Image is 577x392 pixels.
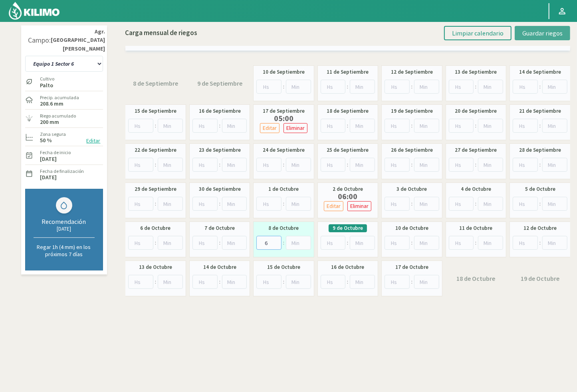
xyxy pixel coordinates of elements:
label: 9 de Septiembre [197,78,242,88]
label: 20 de Septiembre [455,107,497,115]
button: Eliminar [347,201,371,211]
label: 6 de Octubre [140,224,171,232]
label: 5 de Octubre [525,185,555,193]
input: Hs [449,236,474,250]
span: : [347,82,348,91]
span: : [475,122,476,130]
input: Min [542,158,567,172]
label: 17 de Septiembre [263,107,305,115]
span: : [347,278,348,286]
input: Min [286,158,311,172]
label: 22 de Septiembre [135,146,176,154]
span: : [283,200,284,208]
input: Min [350,236,375,250]
span: : [539,161,541,169]
span: : [283,239,284,247]
label: 28 de Septiembre [519,146,561,154]
span: : [411,239,412,247]
button: Editar [260,123,280,133]
label: Cultivo [40,75,55,82]
label: Fecha de inicio [40,149,71,156]
button: Limpiar calendario [444,26,512,40]
label: 30 de Septiembre [199,185,241,193]
span: : [475,239,476,247]
input: Hs [385,275,410,289]
input: Min [350,158,375,172]
label: 19 de Octubre [521,274,559,283]
strong: Agr. [GEOGRAPHIC_DATA][PERSON_NAME] [51,27,105,53]
span: : [347,239,348,247]
span: : [347,161,348,169]
label: 18 de Octubre [456,274,495,283]
span: : [411,122,412,130]
p: Editar [327,202,341,211]
label: 15 de Octubre [267,263,300,271]
span: : [411,161,412,169]
input: Min [478,80,503,94]
input: Hs [449,80,474,94]
span: : [219,200,220,208]
label: 16 de Septiembre [199,107,241,115]
input: Hs [256,275,282,289]
input: Hs [449,119,474,133]
span: : [283,278,284,286]
span: : [539,82,541,91]
label: 3 de Octubre [397,185,427,193]
label: 1 de Octubre [269,185,299,193]
span: : [155,122,156,130]
input: Hs [449,158,474,172]
input: Min [414,275,439,289]
span: Guardar riegos [522,29,563,37]
input: Min [350,80,375,94]
input: Hs [385,236,410,250]
input: Hs [321,158,346,172]
label: 7 de Octubre [204,224,235,232]
label: 23 de Septiembre [199,146,241,154]
input: Min [222,158,247,172]
input: Hs [256,158,282,172]
label: Precip. acumulada [40,94,79,101]
input: Hs [192,119,218,133]
input: Min [158,275,183,289]
div: [DATE] [34,225,95,232]
span: : [155,161,156,169]
label: 11 de Septiembre [327,68,369,76]
input: Min [478,158,503,172]
p: Eliminar [350,202,369,211]
input: Min [542,197,567,211]
label: 2 de Octubre [333,185,363,193]
span: : [155,239,156,247]
label: 12 de Octubre [523,224,557,232]
label: 8 de Septiembre [133,78,178,88]
input: Hs [513,158,538,172]
input: Hs [385,158,410,172]
img: Kilimo [8,1,60,20]
span: : [411,82,412,91]
label: 10 de Octubre [395,224,428,232]
label: Fecha de finalización [40,168,84,175]
span: : [283,161,284,169]
input: Hs [192,236,218,250]
input: Hs [128,197,153,211]
label: 10 de Septiembre [263,68,305,76]
label: 15 de Septiembre [135,107,176,115]
input: Min [350,119,375,133]
label: 29 de Septiembre [135,185,176,193]
input: Hs [192,275,218,289]
input: Hs [321,80,346,94]
label: 18 de Septiembre [327,107,369,115]
label: 24 de Septiembre [263,146,305,154]
label: 208.6 mm [40,101,64,106]
span: : [219,239,220,247]
button: Editar [84,136,103,145]
input: Min [222,197,247,211]
label: Riego acumulado [40,112,76,120]
input: Hs [192,158,218,172]
span: : [283,82,284,91]
input: Min [350,275,375,289]
input: Hs [513,119,538,133]
span: : [475,161,476,169]
label: 25 de Septiembre [327,146,369,154]
span: : [539,122,541,130]
input: Hs [256,197,282,211]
